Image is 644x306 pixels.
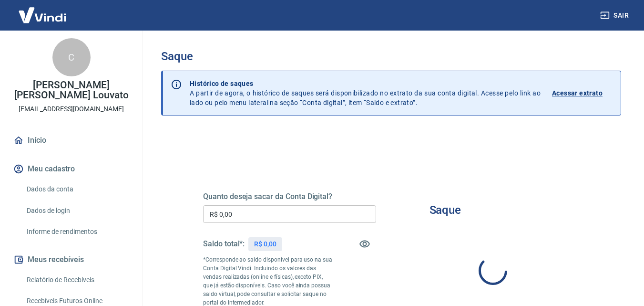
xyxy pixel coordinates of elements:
button: Sair [598,7,633,24]
h3: Saque [429,203,461,217]
h3: Saque [161,50,621,63]
p: A partir de agora, o histórico de saques será disponibilizado no extrato da sua conta digital. Ac... [190,79,541,107]
button: Meus recebíveis [11,249,131,270]
a: Dados de login [23,201,131,221]
a: Acessar extrato [552,79,613,107]
a: Relatório de Recebíveis [23,270,131,290]
h5: Saldo total*: [203,239,245,249]
p: R$ 0,00 [254,239,276,249]
button: Meu cadastro [11,158,131,179]
h5: Quanto deseja sacar da Conta Digital? [203,192,376,201]
img: Vindi [11,0,73,30]
p: [EMAIL_ADDRESS][DOMAIN_NAME] [19,104,124,114]
p: [PERSON_NAME] [PERSON_NAME] Louvato [8,80,135,100]
div: C [52,38,91,76]
a: Dados da conta [23,179,131,199]
a: Informe de rendimentos [23,222,131,242]
p: Acessar extrato [552,88,603,98]
a: Início [11,130,131,151]
p: Histórico de saques [190,79,541,88]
